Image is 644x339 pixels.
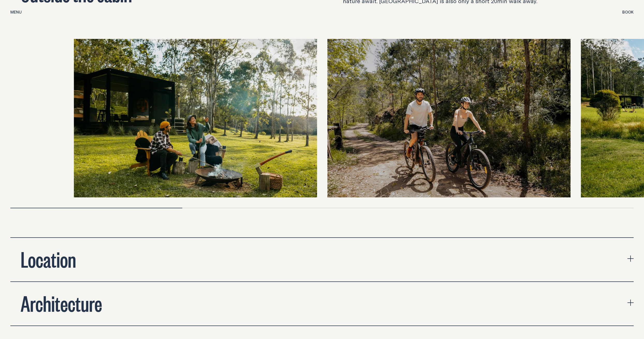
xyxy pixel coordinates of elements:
[21,292,102,313] h2: Architecture
[622,10,634,14] span: Book
[10,9,22,16] button: show menu
[10,282,634,326] button: expand accordion
[10,10,22,14] span: Menu
[10,238,634,281] button: expand accordion
[622,9,634,16] button: show booking tray
[21,248,76,269] h2: Location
